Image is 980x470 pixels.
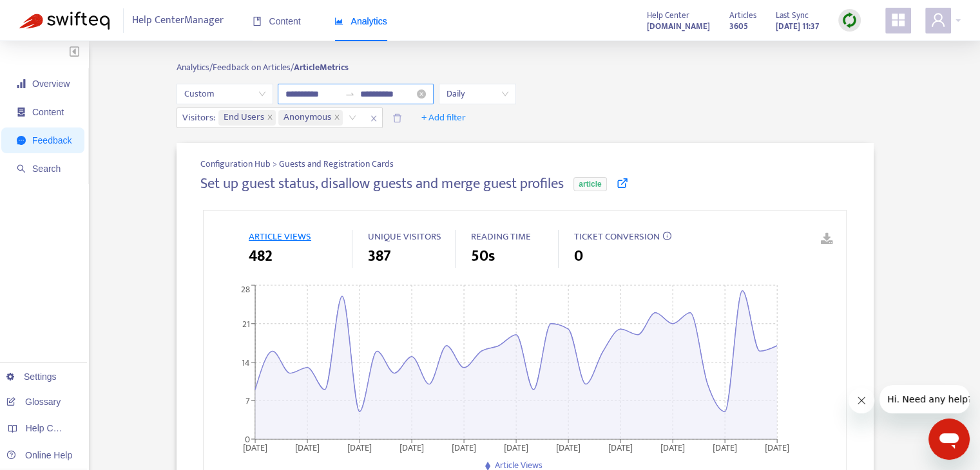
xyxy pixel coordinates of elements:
[32,164,61,174] span: Search
[8,9,93,19] span: Hi. Need any help?
[184,84,265,104] span: Custom
[574,229,660,245] span: TICKET CONVERSION
[849,388,874,413] iframe: Cerrar mensaje
[26,423,79,433] span: Help Centers
[245,432,250,447] tspan: 0
[253,17,262,26] span: book
[253,16,301,26] span: Content
[608,440,633,455] tspan: [DATE]
[17,164,26,173] span: search
[267,114,273,122] span: close
[224,110,264,126] span: End Users
[17,136,26,145] span: message
[6,371,57,382] a: Settings
[879,385,970,413] iframe: Mensaje de la compañía
[132,8,224,33] span: Help Center Manager
[249,229,311,245] span: ARTICLE VIEWS
[471,229,531,245] span: READING TIME
[243,440,267,455] tspan: [DATE]
[647,19,710,33] a: [DOMAIN_NAME]
[452,440,476,455] tspan: [DATE]
[647,19,710,33] strong: [DOMAIN_NAME]
[249,245,273,268] span: 482
[365,111,382,126] span: close
[729,19,748,33] strong: 3605
[447,84,508,104] span: Daily
[242,317,250,332] tspan: 21
[421,110,466,126] span: + Add filter
[574,245,583,268] span: 0
[17,108,26,117] span: container
[32,79,70,89] span: Overview
[241,282,250,297] tspan: 28
[200,156,273,171] span: Configuration Hub
[890,12,906,28] span: appstore
[32,135,72,146] span: Feedback
[242,355,250,370] tspan: 14
[930,12,946,28] span: user
[660,440,685,455] tspan: [DATE]
[245,393,250,408] tspan: 7
[177,108,217,127] span: Visitors :
[471,245,495,268] span: 50s
[345,89,355,99] span: to
[556,440,581,455] tspan: [DATE]
[392,113,402,123] span: delete
[347,440,372,455] tspan: [DATE]
[345,89,355,99] span: swap-right
[334,114,340,122] span: close
[283,110,331,126] span: Anonymous
[218,110,276,126] span: End Users
[334,16,387,26] span: Analytics
[776,19,819,33] strong: [DATE] 11:37
[200,175,564,193] h4: Set up guest status, disallow guests and merge guest profiles
[279,157,394,171] span: Guests and Registration Cards
[295,440,320,455] tspan: [DATE]
[334,17,343,26] span: area-chart
[729,8,756,23] span: Articles
[19,12,110,30] img: Swifteq
[17,79,26,88] span: signal
[177,60,294,75] span: Analytics/ Feedback on Articles/
[573,177,606,191] span: article
[6,397,61,407] a: Glossary
[504,440,528,455] tspan: [DATE]
[647,8,689,23] span: Help Center
[294,60,349,75] strong: Article Metrics
[928,418,970,460] iframe: Botón para iniciar la ventana de mensajería
[765,440,789,455] tspan: [DATE]
[6,450,72,460] a: Online Help
[273,156,279,171] span: >
[32,107,64,117] span: Content
[399,440,424,455] tspan: [DATE]
[368,245,391,268] span: 387
[278,110,343,126] span: Anonymous
[713,440,737,455] tspan: [DATE]
[368,229,441,245] span: UNIQUE VISITORS
[412,108,476,128] button: + Add filter
[776,8,809,23] span: Last Sync
[841,12,858,28] img: sync.dc5367851b00ba804db3.png
[417,89,426,99] span: close-circle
